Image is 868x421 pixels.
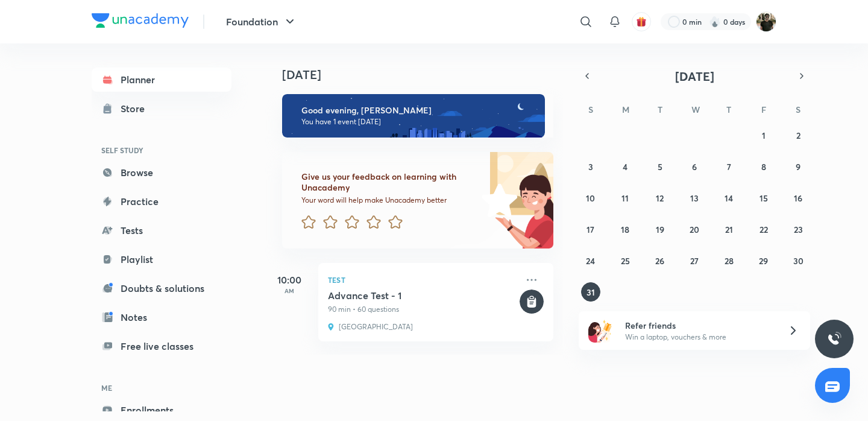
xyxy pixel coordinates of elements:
abbr: August 12, 2025 [656,192,664,204]
a: Tests [92,218,231,242]
button: August 29, 2025 [754,251,773,270]
img: ttu [827,332,841,346]
abbr: August 18, 2025 [621,224,629,235]
a: Notes [92,305,231,329]
button: August 17, 2025 [581,220,600,239]
h4: [DATE] [282,68,565,82]
abbr: Thursday [726,104,731,115]
a: Planner [92,68,231,92]
abbr: August 17, 2025 [587,224,594,235]
div: Store [121,101,152,116]
button: August 8, 2025 [754,157,773,176]
button: August 9, 2025 [788,157,808,176]
button: August 3, 2025 [581,157,600,176]
h6: Good evening, [PERSON_NAME] [301,105,534,116]
img: Company Logo [92,13,189,28]
button: August 27, 2025 [685,251,704,270]
abbr: August 30, 2025 [793,255,804,267]
abbr: August 14, 2025 [725,192,733,204]
abbr: August 6, 2025 [692,161,697,173]
button: avatar [632,12,651,31]
button: [DATE] [596,68,793,84]
h6: Give us your feedback on learning with Unacademy [301,171,477,193]
a: Practice [92,189,231,214]
abbr: August 22, 2025 [759,224,768,235]
abbr: August 8, 2025 [761,161,766,173]
abbr: August 13, 2025 [690,192,699,204]
abbr: August 25, 2025 [621,255,630,267]
abbr: August 28, 2025 [725,255,734,267]
a: Playlist [92,247,231,271]
a: Store [92,97,231,121]
img: Chiranjeevi Chandan [756,11,776,32]
abbr: August 3, 2025 [588,161,593,173]
button: August 10, 2025 [581,188,600,207]
button: August 26, 2025 [650,251,670,270]
h6: Refer friends [625,319,773,332]
button: August 14, 2025 [719,188,738,207]
button: August 18, 2025 [615,220,635,239]
a: Browse [92,160,231,185]
h5: Advance Test - 1 [328,290,517,302]
button: August 16, 2025 [788,188,808,207]
button: August 22, 2025 [754,220,773,239]
a: Doubts & solutions [92,276,231,300]
abbr: Saturday [796,104,800,115]
h6: SELF STUDY [92,140,231,160]
h6: ME [92,378,231,398]
abbr: Wednesday [691,104,700,115]
button: August 4, 2025 [615,157,635,176]
abbr: August 27, 2025 [690,255,699,267]
span: [DATE] [675,68,714,84]
a: Free live classes [92,334,231,358]
button: August 12, 2025 [650,188,670,207]
button: August 7, 2025 [719,157,738,176]
abbr: August 15, 2025 [759,192,768,204]
abbr: August 21, 2025 [725,224,733,235]
p: Your word will help make Unacademy better [301,195,477,205]
p: You have 1 event [DATE] [301,117,534,127]
p: 90 min • 60 questions [328,304,517,315]
abbr: August 2, 2025 [796,130,800,141]
button: August 1, 2025 [754,125,773,145]
button: August 11, 2025 [615,188,635,207]
p: Win a laptop, vouchers & more [625,332,773,343]
abbr: August 1, 2025 [762,130,766,141]
p: AM [265,287,313,294]
img: avatar [636,16,647,27]
img: venue-location [328,322,334,332]
button: August 24, 2025 [581,251,600,270]
abbr: August 19, 2025 [656,224,664,235]
abbr: August 31, 2025 [587,286,595,298]
abbr: August 29, 2025 [759,255,768,267]
img: streak [709,16,721,28]
abbr: August 9, 2025 [796,161,800,173]
button: August 31, 2025 [581,282,600,302]
img: referral [588,318,612,343]
abbr: Sunday [588,104,593,115]
a: Company Logo [92,13,189,31]
img: evening [282,94,545,138]
abbr: August 7, 2025 [727,161,731,173]
button: August 28, 2025 [719,251,738,270]
button: August 19, 2025 [650,220,670,239]
button: August 30, 2025 [788,251,808,270]
button: August 2, 2025 [788,125,808,145]
abbr: Friday [761,104,766,115]
abbr: Tuesday [658,104,662,115]
abbr: August 23, 2025 [794,224,803,235]
abbr: August 10, 2025 [586,192,595,204]
p: Test [328,273,517,287]
abbr: August 16, 2025 [794,192,802,204]
button: August 20, 2025 [685,220,704,239]
abbr: Monday [622,104,629,115]
button: August 23, 2025 [788,220,808,239]
button: August 6, 2025 [685,157,704,176]
abbr: August 11, 2025 [621,192,629,204]
button: August 15, 2025 [754,188,773,207]
abbr: August 5, 2025 [658,161,662,173]
abbr: August 26, 2025 [655,255,664,267]
button: August 21, 2025 [719,220,738,239]
h5: 10:00 [265,273,313,287]
button: August 25, 2025 [615,251,635,270]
